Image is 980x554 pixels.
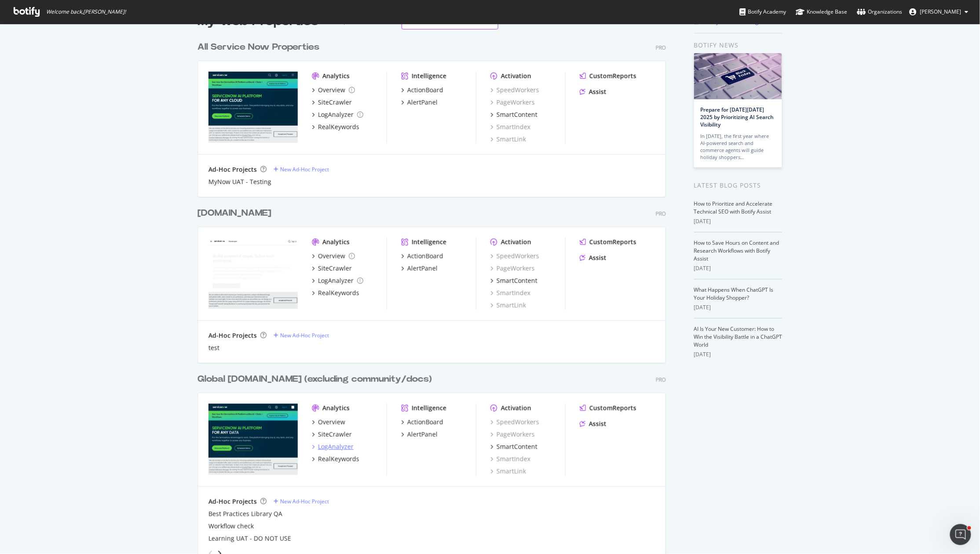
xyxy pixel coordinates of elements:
a: PageWorkers [490,430,535,439]
div: Organizations [857,7,903,16]
div: SmartIndex [490,455,530,463]
a: Best Practices Library QA [208,510,282,518]
div: Latest Blog Posts [694,181,783,190]
a: Assist [580,420,607,428]
div: All Service Now Properties [197,41,319,54]
a: LogAnalyzer [312,442,354,451]
div: Activation [501,72,531,80]
div: Overview [318,418,345,427]
a: SmartContent [490,276,538,285]
div: Ad-Hoc Projects [208,497,257,506]
div: RealKeywords [318,289,359,297]
div: Pro [656,44,666,51]
a: PageWorkers [490,98,535,107]
div: [DATE] [694,264,783,272]
div: Global [DOMAIN_NAME] (excluding community/docs) [197,373,432,386]
a: Workflow check [208,522,254,531]
div: SiteCrawler [318,98,352,107]
a: ActionBoard [401,86,443,94]
div: Activation [501,238,531,246]
button: [PERSON_NAME] [903,5,976,19]
span: Welcome back, [PERSON_NAME] ! [46,8,126,15]
div: New Ad-Hoc Project [280,332,329,339]
a: SiteCrawler [312,430,352,439]
div: AlertPanel [407,98,438,107]
a: Global [DOMAIN_NAME] (excluding community/docs) [197,373,435,386]
div: New Ad-Hoc Project [280,166,329,173]
div: Assist [589,253,607,262]
a: ActionBoard [401,252,443,261]
div: CustomReports [589,404,636,413]
a: SmartLink [490,467,526,476]
img: servicenow.com [208,404,298,475]
a: How to Prioritize and Accelerate Technical SEO with Botify Assist [694,200,773,215]
div: Pro [656,376,666,384]
a: LogAnalyzer [312,110,363,119]
div: SmartContent [497,110,538,119]
div: [DATE] [694,351,783,358]
div: Overview [318,86,345,94]
a: PageWorkers [490,264,535,273]
a: AlertPanel [401,430,438,439]
div: SiteCrawler [318,430,352,439]
a: SpeedWorkers [490,252,539,261]
a: RealKeywords [312,123,359,131]
a: New Ad-Hoc Project [274,166,329,173]
a: Prepare for [DATE][DATE] 2025 by Prioritizing AI Search Visibility [701,106,774,128]
div: AlertPanel [407,264,438,273]
a: SmartIndex [490,289,530,297]
a: AlertPanel [401,98,438,107]
span: Tim Manalo [920,8,962,15]
div: In [DATE], the first year where AI-powered search and commerce agents will guide holiday shoppers… [701,133,775,161]
div: Intelligence [412,404,446,413]
a: MyNow UAT - Testing [208,177,271,186]
a: RealKeywords [312,455,359,463]
a: SpeedWorkers [490,418,539,427]
a: SmartIndex [490,123,530,131]
div: Assist [589,420,607,428]
div: Learning UAT - DO NOT USE [208,534,291,543]
div: LogAnalyzer [318,442,354,451]
div: Ad-Hoc Projects [208,165,257,174]
a: SpeedWorkers [490,86,539,94]
div: Pro [656,210,666,217]
div: SmartLink [490,135,526,144]
div: SmartContent [497,276,538,285]
div: [DOMAIN_NAME] [197,207,271,220]
a: Assist [580,253,607,262]
iframe: Intercom live chat [950,524,971,545]
div: Activation [501,404,531,413]
div: RealKeywords [318,123,359,131]
div: SiteCrawler [318,264,352,273]
a: AI Is Your New Customer: How to Win the Visibility Battle in a ChatGPT World [694,325,783,348]
a: Overview [312,86,355,94]
a: New Ad-Hoc Project [274,332,329,339]
div: Ad-Hoc Projects [208,331,257,340]
a: CustomReports [580,72,636,80]
a: SmartContent [490,110,538,119]
div: Analytics [322,238,350,246]
div: LogAnalyzer [318,276,354,285]
a: What Happens When ChatGPT Is Your Holiday Shopper? [694,286,774,301]
div: Intelligence [412,72,446,80]
a: CustomReports [580,238,636,246]
div: ActionBoard [407,252,443,261]
a: test [208,344,219,352]
img: Prepare for Black Friday 2025 by Prioritizing AI Search Visibility [694,53,782,99]
div: ActionBoard [407,86,443,94]
div: [DATE] [694,304,783,311]
div: [DATE] [694,217,783,225]
a: CustomReports [580,404,636,413]
a: Overview [312,252,355,261]
a: SmartLink [490,301,526,310]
